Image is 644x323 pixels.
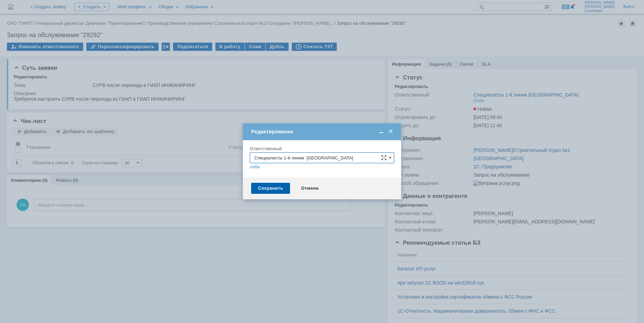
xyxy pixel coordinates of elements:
[381,155,387,160] span: Сложная форма
[250,164,260,170] a: себе
[378,129,385,135] span: Свернуть (Ctrl + M)
[387,129,394,135] span: Закрыть
[251,129,394,135] div: Редактирование
[250,146,393,151] div: Ответственный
